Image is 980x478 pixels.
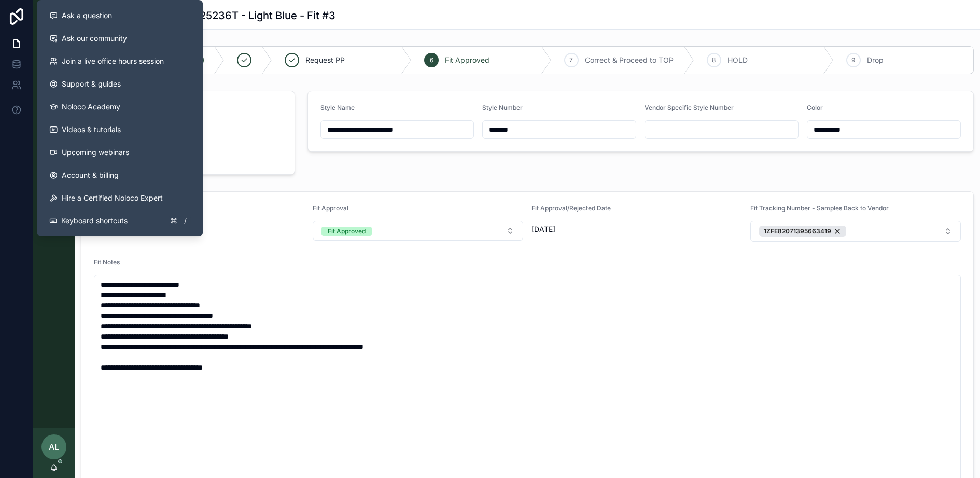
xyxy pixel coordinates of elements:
[41,187,199,209] button: Hire a Certified Noloco Expert
[313,221,523,241] button: Select Button
[569,56,573,64] span: 7
[41,164,199,187] a: Account & billing
[482,104,523,111] span: Style Number
[94,258,120,266] span: Fit Notes
[61,216,128,226] span: Keyboard shortcuts
[764,227,831,235] span: 1ZFE82071395663419
[41,118,199,141] a: Videos & tutorials
[645,104,734,111] span: Vendor Specific Style Number
[62,10,112,21] span: Ask a question
[328,227,366,236] div: Fit Approved
[41,95,199,118] a: Noloco Academy
[62,170,119,180] span: Account & billing
[62,56,164,66] span: Join a live office hours session
[727,55,748,65] span: HOLD
[430,56,433,64] span: 6
[41,4,199,27] button: Ask a question
[41,50,199,73] a: Join a live office hours session
[867,55,884,65] span: Drop
[41,141,199,164] a: Upcoming webinars
[62,33,127,44] span: Ask our community
[181,217,189,225] span: /
[305,55,345,65] span: Request PP
[807,104,823,111] span: Color
[41,27,199,50] a: Ask our community
[62,193,163,203] span: Hire a Certified Noloco Expert
[192,8,335,23] h1: Y25236T - Light Blue - Fit #3
[320,104,355,111] span: Style Name
[62,147,129,158] span: Upcoming webinars
[445,55,489,65] span: Fit Approved
[62,79,121,89] span: Support & guides
[313,204,348,212] span: Fit Approval
[41,73,199,95] a: Support & guides
[62,124,121,135] span: Videos & tutorials
[531,204,611,212] span: Fit Approval/Rejected Date
[33,41,75,428] div: scrollable content
[531,224,742,234] span: [DATE]
[41,209,199,232] button: Keyboard shortcuts/
[750,221,961,242] button: Select Button
[585,55,674,65] span: Correct & Proceed to TOP
[49,441,59,453] span: AL
[851,56,855,64] span: 9
[62,102,120,112] span: Noloco Academy
[712,56,716,64] span: 8
[750,204,889,212] span: Fit Tracking Number - Samples Back to Vendor
[759,226,846,237] button: Unselect 263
